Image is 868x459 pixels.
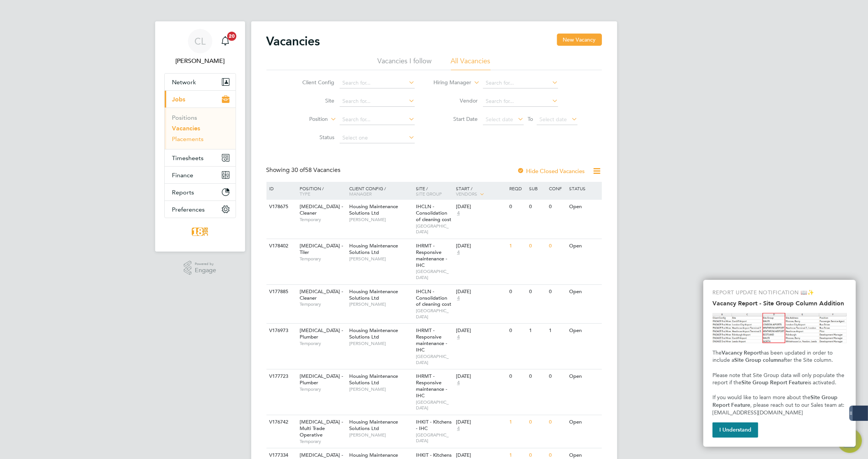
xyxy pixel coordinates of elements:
[300,386,345,392] span: Temporary
[517,167,585,175] label: Hide Closed Vacancies
[507,285,527,299] div: 0
[741,379,808,386] strong: Site Group Report Feature
[268,285,294,299] div: V177885
[227,32,236,41] span: 20
[292,166,305,174] span: 30 of
[268,415,294,429] div: V176742
[300,217,345,223] span: Temporary
[427,79,471,87] label: Hiring Manager
[172,154,204,162] span: Timesheets
[539,116,567,123] span: Select date
[507,182,527,195] div: Reqd
[190,226,210,238] img: 18rec-logo-retina.png
[567,285,600,299] div: Open
[416,242,447,268] span: IHRMT - Responsive maintenance - IHC
[164,226,236,238] a: Go to home page
[268,200,294,214] div: V178675
[349,327,398,340] span: Housing Maintenance Solutions Ltd
[712,313,847,343] img: Site Group Column in Vacancy Report
[340,114,415,125] input: Search for...
[456,373,505,380] div: [DATE]
[416,419,452,432] span: IHKIT - Kitchens - IHC
[416,268,452,280] span: [GEOGRAPHIC_DATA]
[557,34,602,46] button: New Vacancy
[300,191,310,197] span: Type
[349,419,398,432] span: Housing Maintenance Solutions Ltd
[300,256,345,262] span: Temporary
[712,350,834,364] span: has been updated in order to include a
[416,353,452,365] span: [GEOGRAPHIC_DATA]
[712,289,847,297] p: REPORT UPDATE NOTIFICATION 📖✨
[483,78,558,88] input: Search for...
[172,79,196,86] span: Network
[172,96,186,103] span: Jobs
[567,200,600,214] div: Open
[456,249,461,256] span: 4
[300,438,345,445] span: Temporary
[722,350,761,356] strong: Vacancy Report
[164,29,236,66] a: Go to account details
[712,350,722,356] span: The
[300,301,345,307] span: Temporary
[416,327,447,353] span: IHRMT - Responsive maintenance - IHC
[416,308,452,319] span: [GEOGRAPHIC_DATA]
[349,242,398,255] span: Housing Maintenance Solutions Ltd
[195,261,216,267] span: Powered by
[266,34,320,49] h2: Vacancies
[527,285,547,299] div: 0
[266,166,342,174] div: Showing
[416,432,452,444] span: [GEOGRAPHIC_DATA]
[416,191,442,197] span: Site Group
[349,191,372,197] span: Manager
[294,182,347,200] div: Position /
[290,97,334,104] label: Site
[416,223,452,235] span: [GEOGRAPHIC_DATA]
[527,369,547,384] div: 0
[456,289,505,295] div: [DATE]
[349,432,412,438] span: [PERSON_NAME]
[567,415,600,429] div: Open
[456,210,461,217] span: 4
[340,78,415,88] input: Search for...
[454,182,507,201] div: Start /
[567,324,600,338] div: Open
[712,394,810,401] span: If you would like to learn more about the
[712,300,847,307] h2: Vacancy Report - Site Group Column Addition
[456,191,477,197] span: Vendors
[172,172,194,179] span: Finance
[456,452,505,459] div: [DATE]
[434,97,478,104] label: Vendor
[712,372,846,386] span: Please note that Site Group data will only populate the report if the
[268,239,294,253] div: V178402
[347,182,414,200] div: Client Config /
[456,425,461,432] span: 4
[547,239,567,253] div: 0
[527,415,547,429] div: 0
[507,239,527,253] div: 1
[547,200,567,214] div: 0
[172,206,205,213] span: Preferences
[300,373,343,386] span: [MEDICAL_DATA] - Plumber
[172,135,204,143] a: Placements
[300,288,343,301] span: [MEDICAL_DATA] - Cleaner
[486,116,513,123] span: Select date
[349,256,412,262] span: [PERSON_NAME]
[507,369,527,384] div: 0
[300,340,345,347] span: Temporary
[172,125,201,132] a: Vacancies
[268,182,294,195] div: ID
[712,394,839,408] strong: Site Group Report Feature
[349,288,398,301] span: Housing Maintenance Solutions Ltd
[268,369,294,384] div: V177723
[547,415,567,429] div: 0
[300,327,343,340] span: [MEDICAL_DATA] - Plumber
[547,369,567,384] div: 0
[527,324,547,338] div: 1
[567,369,600,384] div: Open
[349,203,398,216] span: Housing Maintenance Solutions Ltd
[268,324,294,338] div: V176973
[434,116,478,122] label: Start Date
[547,182,567,195] div: Conf
[340,96,415,107] input: Search for...
[172,189,194,196] span: Reports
